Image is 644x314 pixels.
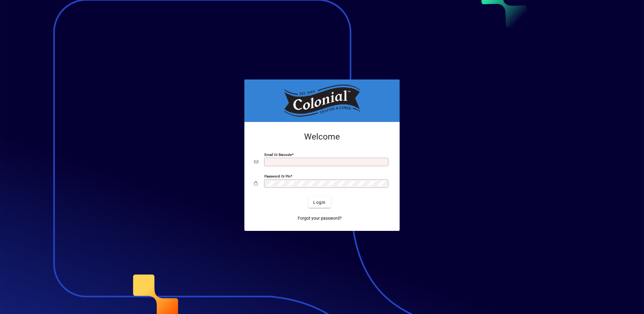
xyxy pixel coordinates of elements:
mat-label: Password or Pin [264,174,290,178]
span: Forgot your password? [298,215,342,221]
button: Login [308,197,330,208]
mat-label: Email or Barcode [264,153,292,157]
span: Login [313,199,326,206]
h2: Welcome [254,132,390,142]
a: Forgot your password? [295,213,344,224]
